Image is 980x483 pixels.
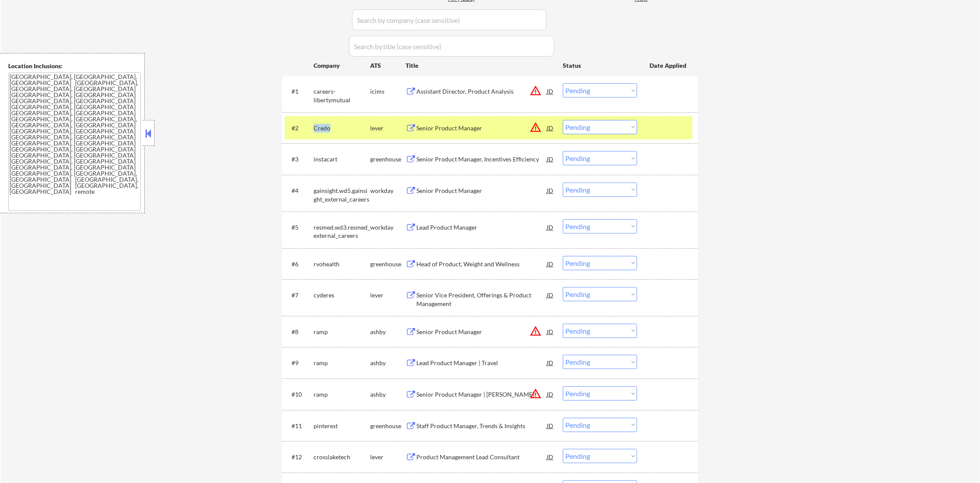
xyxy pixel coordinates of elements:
[370,124,406,133] div: lever
[416,260,547,268] div: Head of Product, Weight and Wellness
[416,186,547,195] div: Senior Product Manager
[314,223,370,240] div: resmed.wd3.resmed_external_careers
[546,151,555,167] div: JD
[292,124,307,133] div: #2
[292,453,307,461] div: #12
[8,62,141,70] div: Location Inclusions:
[416,328,547,336] div: Senior Product Manager
[314,291,370,300] div: cyderes
[650,61,688,70] div: Date Applied
[546,256,555,271] div: JD
[530,388,542,400] button: warning_amber
[546,219,555,235] div: JD
[370,87,406,96] div: icims
[292,223,307,232] div: #5
[546,449,555,464] div: JD
[416,291,547,308] div: Senior Vice President, Offerings & Product Management
[370,328,406,336] div: ashby
[546,418,555,433] div: JD
[370,155,406,164] div: greenhouse
[370,422,406,430] div: greenhouse
[370,291,406,300] div: lever
[370,359,406,367] div: ashby
[292,260,307,268] div: #6
[314,155,370,164] div: instacart
[416,453,547,461] div: Product Management Lead Consultant
[546,324,555,339] div: JD
[546,287,555,303] div: JD
[352,9,546,30] input: Search by company (case sensitive)
[546,386,555,402] div: JD
[370,186,406,195] div: workday
[530,85,542,97] button: warning_amber
[416,124,547,133] div: Senior Product Manager
[406,61,555,70] div: Title
[314,390,370,399] div: ramp
[292,328,307,336] div: #8
[370,260,406,268] div: greenhouse
[292,186,307,195] div: #4
[416,359,547,367] div: Lead Product Manager | Travel
[292,291,307,300] div: #7
[370,390,406,399] div: ashby
[314,422,370,430] div: pinterest
[314,328,370,336] div: ramp
[314,124,370,133] div: Credo
[349,36,554,57] input: Search by title (case sensitive)
[563,57,637,73] div: Status
[314,453,370,461] div: crosslaketech
[370,453,406,461] div: lever
[314,359,370,367] div: ramp
[416,390,547,399] div: Senior Product Manager | [PERSON_NAME]
[314,87,370,104] div: careers-libertymutual
[314,186,370,203] div: gainsight.wd5.gainsight_external_careers
[292,359,307,367] div: #9
[416,422,547,430] div: Staff Product Manager, Trends & Insights
[416,155,547,164] div: Senior Product Manager, Incentives Efficiency
[546,83,555,99] div: JD
[370,61,406,70] div: ATS
[370,223,406,232] div: workday
[292,87,307,96] div: #1
[530,325,542,337] button: warning_amber
[314,260,370,268] div: rvohealth
[546,120,555,136] div: JD
[546,355,555,370] div: JD
[416,223,547,232] div: Lead Product Manager
[292,155,307,164] div: #3
[292,422,307,430] div: #11
[546,183,555,198] div: JD
[292,390,307,399] div: #10
[416,87,547,96] div: Assistant Director, Product Analysis
[530,121,542,133] button: warning_amber
[314,61,370,70] div: Company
